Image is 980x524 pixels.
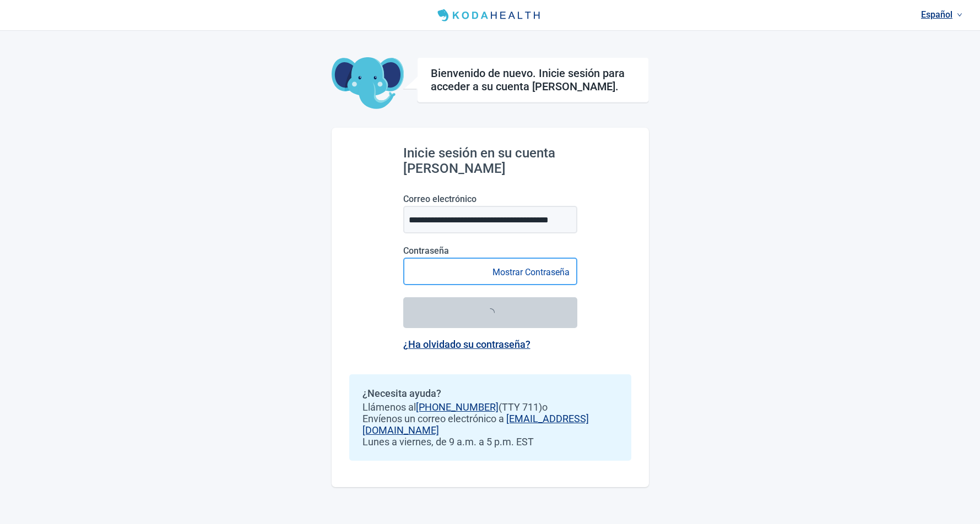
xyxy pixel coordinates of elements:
[403,194,577,204] label: Correo electrónico
[431,67,635,93] h1: Bienvenido de nuevo. Inicie sesión para acceder a su cuenta [PERSON_NAME].
[362,436,618,447] span: Lunes a viernes, de 9 a.m. a 5 p.m. EST
[489,265,573,280] button: Mostrar Contraseña
[403,245,577,256] label: Contraseña
[433,7,546,24] img: Koda Health
[332,31,649,487] main: Main content
[362,401,618,413] span: Llámenos al (TTY 711) o
[362,387,618,399] h2: ¿Necesita ayuda?
[917,6,967,24] a: Idioma actual: Español
[416,401,499,413] a: [PHONE_NUMBER]
[332,57,404,110] img: Koda Elephant
[403,145,577,176] h2: Inicie sesión en su cuenta [PERSON_NAME]
[957,12,962,18] span: down
[362,413,618,436] span: Envíenos un correo electrónico a
[486,308,495,317] span: loading
[403,339,530,350] a: ¿Ha olvidado su contraseña?
[362,413,589,436] a: [EMAIL_ADDRESS][DOMAIN_NAME]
